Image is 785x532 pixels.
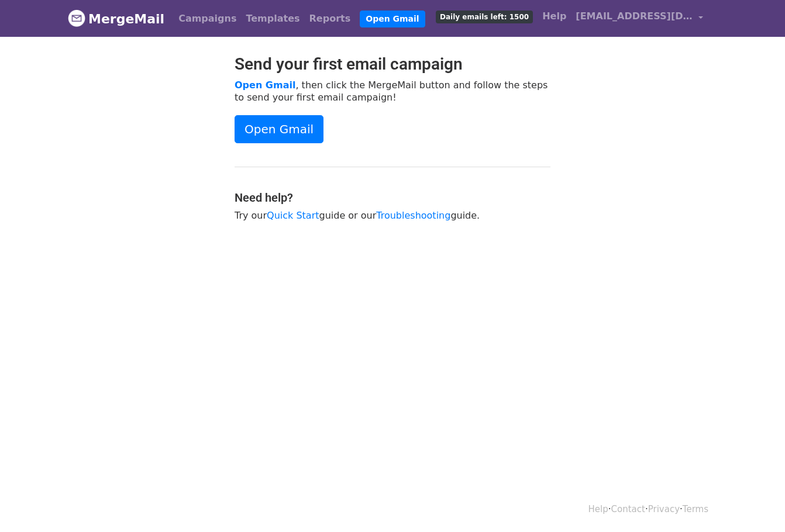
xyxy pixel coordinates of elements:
a: Terms [683,504,708,514]
img: MergeMail logo [68,9,85,27]
a: Open Gmail [235,115,323,143]
p: Try our guide or our guide. [235,209,550,222]
a: Campaigns [174,7,241,30]
a: [EMAIL_ADDRESS][DOMAIN_NAME] [571,5,708,32]
a: Quick Start [267,210,319,221]
a: Privacy [648,504,680,514]
a: Daily emails left: 1500 [431,5,538,28]
a: MergeMail [68,6,164,31]
span: Daily emails left: 1500 [436,11,533,23]
span: [EMAIL_ADDRESS][DOMAIN_NAME] [576,9,693,23]
p: , then click the MergeMail button and follow the steps to send your first email campaign! [235,79,550,103]
a: Templates [241,7,304,30]
a: Help [588,504,608,514]
h4: Need help? [235,191,550,205]
a: Help [538,5,571,28]
a: Open Gmail [235,80,295,91]
a: Open Gmail [360,11,425,27]
h2: Send your first email campaign [235,54,550,74]
a: Contact [611,504,645,514]
a: Troubleshooting [376,210,450,221]
a: Reports [305,7,356,30]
